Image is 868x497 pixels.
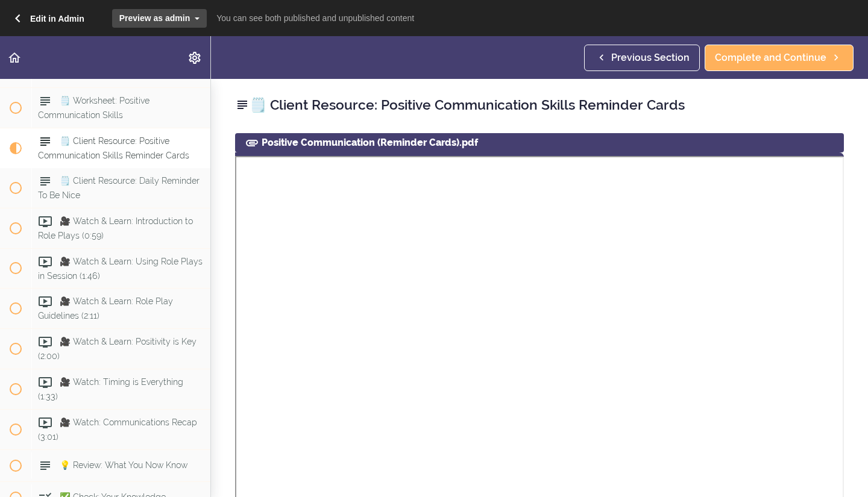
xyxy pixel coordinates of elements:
a: Preview as admin [112,9,207,28]
svg: Back to course curriculum [7,51,22,65]
a: Previous Section [584,45,700,71]
h2: 🗒️ Client Resource: Positive Communication Skills Reminder Cards [235,95,844,115]
span: 🎥 Watch & Learn: Role Play Guidelines (2:11) [38,297,173,320]
span: 🎥 Watch & Learn: Introduction to Role Plays (0:59) [38,216,193,240]
span: Previous Section [611,51,690,65]
span: 🎥 Watch & Learn: Using Role Plays in Session (1:46) [38,257,203,280]
span: 💡 Review: What You Now Know [60,461,187,470]
svg: Settings Menu [187,51,202,65]
p: You can see both published and unpublished content [216,12,414,24]
span: 🎥 Watch & Learn: Positivity is Key (2:00) [38,337,197,361]
span: 🗒️ Client Resource: Positive Communication Skills Reminder Cards [38,136,189,160]
a: Complete and Continue [705,45,854,71]
span: 🗒️ Worksheet: Positive Communication Skills [38,96,149,119]
span: Complete and Continue [715,51,826,65]
span: 🗒️ Client Resource: Daily Reminder To Be Nice [38,176,200,199]
span: 🎥 Watch: Timing is Everything (1:33) [38,378,183,401]
span: 🎥 Watch: Communications Recap (3:01) [38,418,197,442]
div: Positive Communication (Reminder Cards).pdf [235,133,844,152]
a: Settings Menu [180,36,210,79]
